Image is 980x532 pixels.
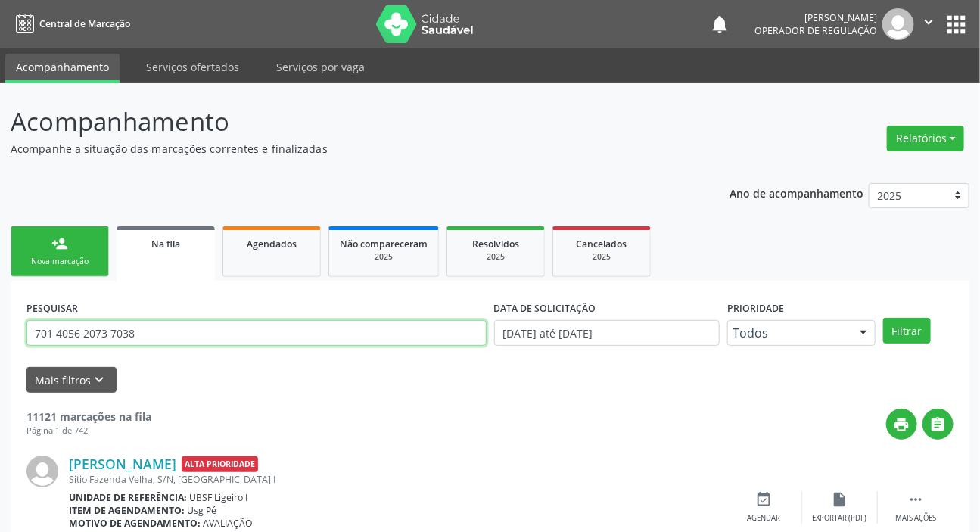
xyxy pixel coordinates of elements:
label: Prioridade [727,297,784,320]
span: Na fila [151,238,180,250]
label: PESQUISAR [26,297,78,320]
button:  [922,409,954,440]
span: UBSF Ligeiro I [190,491,248,504]
span: Central de Marcação [39,17,130,30]
span: Não compareceram [340,238,428,250]
div: Página 1 de 742 [26,425,151,437]
div: Sitio Fazenda Velha, S/N, [GEOGRAPHIC_DATA] I [69,473,726,486]
span: Alta Prioridade [182,456,258,472]
img: img [882,8,914,40]
a: [PERSON_NAME] [69,456,176,472]
div: [PERSON_NAME] [754,11,877,24]
div: 2025 [340,251,428,263]
div: Nova marcação [22,256,98,267]
p: Ano de acompanhamento [730,183,863,202]
a: Central de Marcação [11,11,130,36]
p: Acompanhe a situação das marcações correntes e finalizadas [11,141,682,157]
i: insert_drive_file [832,491,848,508]
b: Item de agendamento: [69,504,185,517]
span: Operador de regulação [754,24,877,37]
button: Relatórios [887,126,964,151]
a: Serviços por vaga [266,54,375,80]
span: Usg Pé [188,504,217,517]
i:  [920,14,937,30]
input: Selecione um intervalo [494,320,720,346]
i: event_available [756,491,773,508]
button: Filtrar [883,318,931,344]
i:  [930,416,947,433]
img: img [26,456,58,487]
button: print [886,409,917,440]
span: Cancelados [577,238,627,250]
div: Mais ações [895,513,936,524]
label: DATA DE SOLICITAÇÃO [494,297,596,320]
a: Acompanhamento [5,54,120,83]
button:  [914,8,943,40]
span: Todos [733,325,845,341]
i:  [907,491,924,508]
p: Acompanhamento [11,103,682,141]
div: 2025 [458,251,534,263]
b: Unidade de referência: [69,491,187,504]
div: person_add [51,235,68,252]
i: print [894,416,910,433]
span: Agendados [247,238,297,250]
a: Serviços ofertados [135,54,250,80]
button: Mais filtroskeyboard_arrow_down [26,367,117,394]
button: notifications [709,14,730,35]
b: Motivo de agendamento: [69,517,201,530]
button: apps [943,11,969,38]
i: keyboard_arrow_down [92,372,108,388]
strong: 11121 marcações na fila [26,409,151,424]
div: 2025 [564,251,639,263]
span: AVALIAÇÃO [204,517,254,530]
input: Nome, CNS [26,320,487,346]
span: Resolvidos [472,238,519,250]
div: Agendar [748,513,781,524]
div: Exportar (PDF) [813,513,867,524]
